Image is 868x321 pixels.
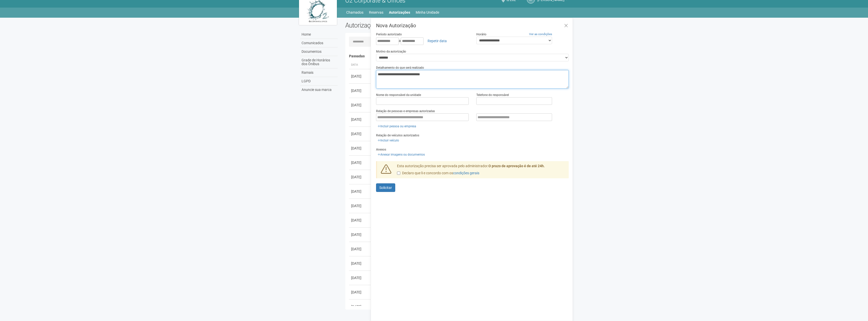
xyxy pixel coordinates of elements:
[351,232,370,237] div: [DATE]
[351,275,370,280] div: [DATE]
[376,152,426,157] a: Anexar imagens ou documentos
[393,164,569,178] div: Esta autorização precisa ser aprovada pelo administrador.
[379,186,392,190] span: Solicitar
[351,261,370,266] div: [DATE]
[476,93,509,97] label: Telefone do responsável
[351,88,370,93] div: [DATE]
[351,246,370,252] div: [DATE]
[351,175,370,180] div: [DATE]
[351,160,370,165] div: [DATE]
[351,189,370,194] div: [DATE]
[376,138,401,143] a: Incluir veículo
[453,171,479,175] a: condições gerais
[300,47,338,56] a: Documentos
[300,86,338,94] a: Anuncie sua marca
[369,9,383,16] a: Reservas
[351,103,370,108] div: [DATE]
[351,218,370,223] div: [DATE]
[349,61,372,69] th: Data
[376,37,469,45] div: a
[351,203,370,208] div: [DATE]
[376,93,421,97] label: Nome do responsável da unidade
[351,146,370,151] div: [DATE]
[397,171,400,175] input: Declaro que li e concordo com oscondições gerais
[345,21,453,29] h2: Autorizações
[300,56,338,68] a: Grade de Horários dos Ônibus
[376,65,424,70] label: Detalhamento do que será realizado
[300,77,338,86] a: LGPD
[376,32,402,37] label: Período autorizado
[300,39,338,47] a: Comunicados
[376,49,406,54] label: Motivo da autorização
[488,164,545,168] strong: O prazo de aprovação é de até 24h.
[351,290,370,295] div: [DATE]
[416,9,439,16] a: Minha Unidade
[376,133,419,138] label: Relação de veículos autorizados
[376,147,386,152] label: Anexos
[346,9,363,16] a: Chamados
[529,32,552,36] a: Ver as condições
[300,30,338,39] a: Home
[476,32,486,37] label: Horário
[351,117,370,122] div: [DATE]
[376,109,435,113] label: Relação de pessoas e empresas autorizadas
[300,68,338,77] a: Ramais
[424,37,450,45] a: Repetir data
[351,304,370,309] div: [DATE]
[376,183,395,192] button: Solicitar
[376,23,569,28] h3: Nova Autorização
[351,74,370,79] div: [DATE]
[376,124,418,129] a: Incluir pessoa ou empresa
[351,131,370,136] div: [DATE]
[389,9,410,16] a: Autorizações
[397,171,479,176] label: Declaro que li e concordo com os
[349,54,565,58] h4: Passadas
